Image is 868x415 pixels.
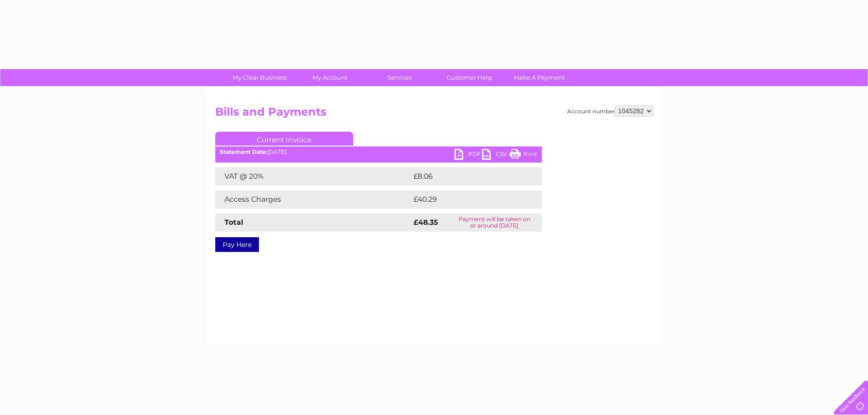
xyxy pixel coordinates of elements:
strong: Total [224,218,243,227]
a: CSV [482,149,510,162]
td: £40.29 [411,190,523,209]
a: Current Invoice [215,132,353,146]
a: My Account [292,69,368,86]
a: My Clear Business [222,69,298,86]
b: Statement Date: [220,148,267,155]
td: Access Charges [215,190,411,209]
td: VAT @ 20% [215,167,411,186]
a: Print [510,149,537,162]
div: Account number [567,105,653,117]
a: Services [362,69,437,86]
h2: Bills and Payments [215,105,653,123]
div: [DATE] [215,149,542,155]
a: PDF [454,149,482,162]
a: Customer Help [431,69,507,86]
a: Make A Payment [501,69,577,86]
strong: £48.35 [414,218,438,227]
a: Pay Here [215,237,259,252]
td: Payment will be taken on or around [DATE] [447,213,542,232]
td: £8.06 [411,167,521,186]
